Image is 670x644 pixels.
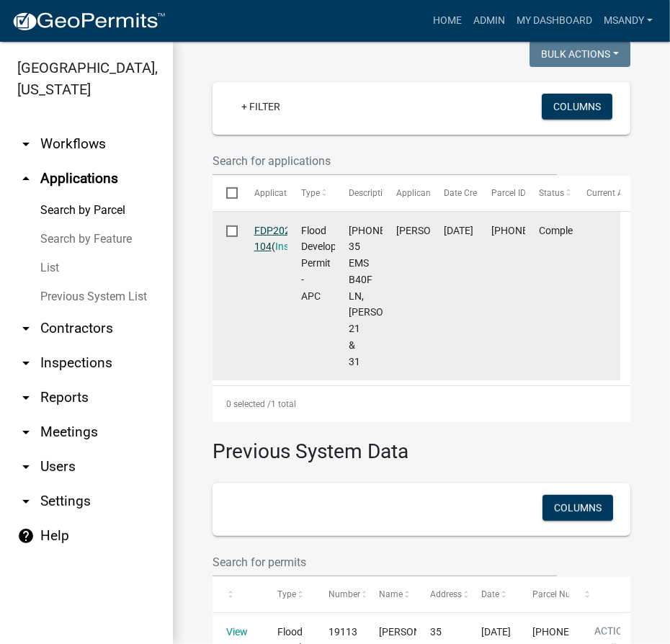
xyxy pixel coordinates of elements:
[379,626,456,638] span: Jeremy Weeks
[213,146,557,176] input: Search for applications
[519,577,570,612] datatable-header-cell: Parcel Number
[226,399,271,409] span: 0 selected /
[468,7,511,35] a: Admin
[213,422,630,467] h3: Previous System Data
[254,225,299,253] a: FDP2022-104
[349,188,393,198] span: Description
[430,589,462,599] span: Address
[491,188,526,198] span: Parcel ID
[329,626,357,638] span: 19113
[481,589,499,599] span: Date
[329,589,360,599] span: Number
[539,225,587,236] span: Completed
[17,458,35,475] i: arrow_drop_down
[264,577,315,612] datatable-header-cell: Type
[302,188,321,198] span: Type
[349,225,436,367] span: 005-083-207, 35 EMS B40F LN, Campbell, 21 & 31
[254,223,274,256] div: ( )
[511,7,598,35] a: My Dashboard
[532,589,591,599] span: Parcel Number
[17,389,35,406] i: arrow_drop_down
[444,188,494,198] span: Date Created
[481,626,511,638] span: 11/18/2019
[17,424,35,441] i: arrow_drop_down
[17,135,35,153] i: arrow_drop_down
[542,94,612,120] button: Columns
[275,241,327,252] a: Inspections
[240,176,287,210] datatable-header-cell: Application Number
[491,225,576,236] span: 005-083-207
[213,386,630,422] div: 1 total
[287,176,335,210] datatable-header-cell: Type
[17,493,35,510] i: arrow_drop_down
[230,94,292,120] a: + Filter
[302,225,360,302] span: Flood Development Permit - APC
[315,577,366,612] datatable-header-cell: Number
[396,188,434,198] span: Applicant
[277,589,296,599] span: Type
[542,495,613,521] button: Columns
[532,626,617,638] span: 005-083-207
[525,176,573,210] datatable-header-cell: Status
[17,170,35,187] i: arrow_drop_up
[478,176,525,210] datatable-header-cell: Parcel ID
[586,188,646,198] span: Current Activity
[430,176,478,210] datatable-header-cell: Date Created
[17,527,35,545] i: help
[379,589,403,599] span: Name
[226,626,248,638] a: View
[539,188,564,198] span: Status
[427,7,468,35] a: Home
[416,577,468,612] datatable-header-cell: Address
[444,225,473,236] span: 07/20/2022
[254,188,333,198] span: Application Number
[598,7,658,35] a: msandy
[17,320,35,337] i: arrow_drop_down
[573,176,620,210] datatable-header-cell: Current Activity
[530,41,630,67] button: Bulk Actions
[335,176,383,210] datatable-header-cell: Description
[213,547,557,577] input: Search for permits
[365,577,416,612] datatable-header-cell: Name
[213,176,240,210] datatable-header-cell: Select
[396,225,473,236] span: Joe Campbell
[17,354,35,372] i: arrow_drop_down
[468,577,519,612] datatable-header-cell: Date
[383,176,430,210] datatable-header-cell: Applicant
